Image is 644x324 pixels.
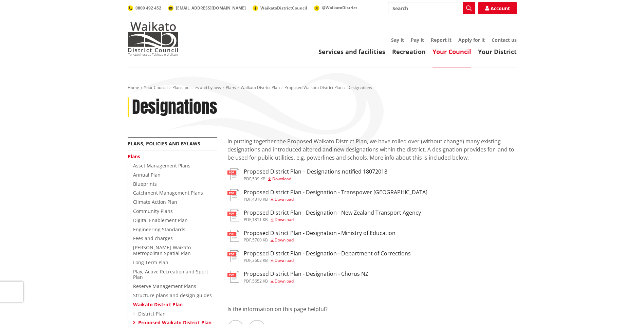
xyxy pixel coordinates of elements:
[227,189,427,201] a: Proposed District Plan - Designation - Transpower [GEOGRAPHIC_DATA] pdf,4310 KB Download
[133,226,185,233] a: Engineering Standards
[244,189,427,196] h3: Proposed District Plan - Designation - Transpower [GEOGRAPHIC_DATA]
[128,85,139,90] a: Home
[244,197,427,201] div: ,
[244,176,251,182] span: pdf
[244,278,251,284] span: pdf
[227,271,239,283] img: document-pdf.svg
[252,278,268,284] span: 5652 KB
[252,176,265,182] span: 509 KB
[133,162,190,169] a: Asset Management Plans
[391,37,404,43] a: Say it
[244,238,395,242] div: ,
[227,250,411,263] a: Proposed District Plan - Designation - Department of Corrections pdf,3602 KB Download
[132,97,217,117] h1: Designations
[135,5,161,11] span: 0800 492 452
[244,218,421,222] div: ,
[133,301,183,308] a: Waikato District Plan
[252,237,268,243] span: 5700 KB
[275,278,294,284] span: Download
[314,5,357,11] a: @WaikatoDistrict
[252,257,268,263] span: 3602 KB
[244,210,421,216] h3: Proposed District Plan - Designation - New Zealand Transport Agency
[128,140,200,147] a: Plans, policies and bylaws
[128,22,179,56] img: Waikato District Council - Te Kaunihera aa Takiwaa o Waikato
[138,310,166,317] a: District Plan
[275,257,294,263] span: Download
[133,259,168,266] a: Long Term Plan
[244,257,251,263] span: pdf
[478,2,517,14] a: Account
[128,153,140,160] a: Plans
[133,172,161,178] a: Annual Plan
[168,5,246,11] a: [EMAIL_ADDRESS][DOMAIN_NAME]
[227,230,239,242] img: document-pdf.svg
[172,85,221,90] a: Plans, policies and bylaws
[133,208,173,214] a: Community Plans
[431,37,452,43] a: Report it
[458,37,485,43] a: Apply for it
[244,168,387,175] h3: Proposed District Plan – Designations notified 18072018
[133,292,212,299] a: Structure plans and design guides
[392,48,426,56] a: Recreation
[227,230,395,242] a: Proposed District Plan - Designation - Ministry of Education pdf,5700 KB Download
[133,244,191,256] a: [PERSON_NAME]-Waikato Metropolitan Spatial Plan
[252,217,268,222] span: 1811 KB
[492,37,517,43] a: Contact us
[244,217,251,222] span: pdf
[275,217,294,222] span: Download
[244,258,411,263] div: ,
[244,237,251,243] span: pdf
[227,210,421,222] a: Proposed District Plan - Designation - New Zealand Transport Agency pdf,1811 KB Download
[227,168,239,180] img: document-pdf.svg
[144,85,168,90] a: Your Council
[244,271,368,277] h3: Proposed District Plan - Designation - Chorus NZ
[433,48,471,56] a: Your Council
[241,85,280,90] a: Waikato District Plan
[253,5,307,11] a: WaikatoDistrictCouncil
[244,250,411,257] h3: Proposed District Plan - Designation - Department of Corrections
[128,85,517,91] nav: breadcrumb
[252,196,268,202] span: 4310 KB
[133,268,208,281] a: Play, Active Recreation and Sport Plan
[227,305,517,313] p: Is the information on this page helpful?
[411,37,424,43] a: Pay it
[226,85,236,90] a: Plans
[133,190,203,196] a: Catchment Management Plans
[478,48,517,56] a: Your District
[227,189,239,201] img: document-pdf.svg
[347,85,372,90] span: Designations
[275,196,294,202] span: Download
[227,168,387,181] a: Proposed District Plan – Designations notified 18072018 pdf,509 KB Download
[227,271,368,283] a: Proposed District Plan - Designation - Chorus NZ pdf,5652 KB Download
[227,137,517,162] p: In putting together the Proposed Waikato District Plan, we have rolled over (without change) many...
[388,2,475,14] input: Search input
[244,177,387,181] div: ,
[133,283,196,289] a: Reserve Management Plans
[133,181,157,187] a: Blueprints
[133,217,188,223] a: Digital Enablement Plan
[284,85,343,90] a: Proposed Waikato District Plan
[133,199,177,205] a: Climate Action Plan
[318,48,385,56] a: Services and facilities
[176,5,246,11] span: [EMAIL_ADDRESS][DOMAIN_NAME]
[227,250,239,262] img: document-pdf.svg
[133,235,173,241] a: Fees and charges
[322,5,357,11] span: @WaikatoDistrict
[244,196,251,202] span: pdf
[227,210,239,221] img: document-pdf.svg
[260,5,307,11] span: WaikatoDistrictCouncil
[272,176,291,182] span: Download
[244,230,395,236] h3: Proposed District Plan - Designation - Ministry of Education
[128,5,161,11] a: 0800 492 452
[244,279,368,283] div: ,
[275,237,294,243] span: Download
